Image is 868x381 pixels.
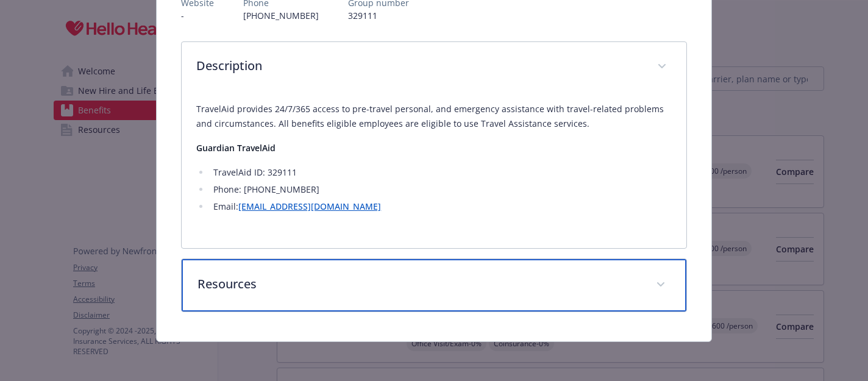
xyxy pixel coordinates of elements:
p: Description [196,57,642,75]
div: Description [182,92,686,248]
p: [PHONE_NUMBER] [243,9,319,22]
div: Description [182,42,686,92]
li: TravelAid ID: 329111 [210,165,671,180]
p: - [181,9,214,22]
li: Email: [210,199,671,214]
a: [EMAIL_ADDRESS][DOMAIN_NAME] [238,201,381,212]
strong: Guardian TravelAid [196,142,276,154]
p: TravelAid provides 24/7/365 access to pre-travel personal, and emergency assistance with travel-r... [196,102,671,131]
li: Phone: [PHONE_NUMBER] [210,182,671,197]
div: Resources [182,259,686,312]
p: Resources [197,275,641,293]
p: 329111 [348,9,409,22]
